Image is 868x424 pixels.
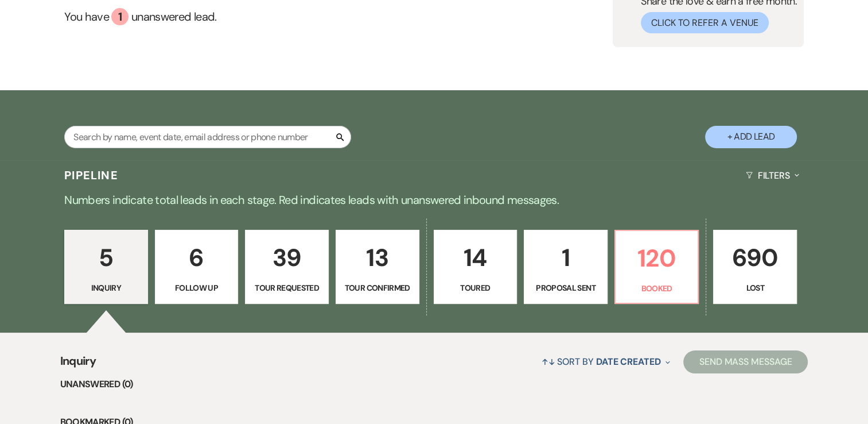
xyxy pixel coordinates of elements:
[245,230,329,304] a: 39Tour Requested
[64,126,351,148] input: Search by name, event date, email address or phone number
[343,238,412,277] p: 13
[641,12,769,33] button: Click to Refer a Venue
[713,230,797,304] a: 690Lost
[343,282,412,294] p: Tour Confirmed
[434,230,517,304] a: 14Toured
[64,8,481,25] a: You have 1 unanswered lead.
[72,282,141,294] p: Inquiry
[721,238,789,277] p: 690
[537,346,675,377] button: Sort By Date Created
[60,377,808,392] li: Unanswered (0)
[336,230,419,304] a: 13Tour Confirmed
[531,282,600,294] p: Proposal Sent
[683,350,808,373] button: Send Mass Message
[72,238,141,277] p: 5
[622,282,691,295] p: Booked
[162,238,231,277] p: 6
[441,282,510,294] p: Toured
[721,282,789,294] p: Lost
[622,239,691,277] p: 120
[614,230,699,304] a: 120Booked
[531,238,600,277] p: 1
[155,230,239,304] a: 6Follow Up
[162,282,231,294] p: Follow Up
[64,167,118,183] h3: Pipeline
[60,352,96,377] span: Inquiry
[64,230,148,304] a: 5Inquiry
[441,238,510,277] p: 14
[596,356,661,368] span: Date Created
[21,191,847,209] p: Numbers indicate total leads in each stage. Red indicates leads with unanswered inbound messages.
[252,238,321,277] p: 39
[705,126,797,148] button: + Add Lead
[542,356,555,368] span: ↑↓
[252,282,321,294] p: Tour Requested
[111,8,129,25] div: 1
[741,160,804,191] button: Filters
[524,230,608,304] a: 1Proposal Sent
